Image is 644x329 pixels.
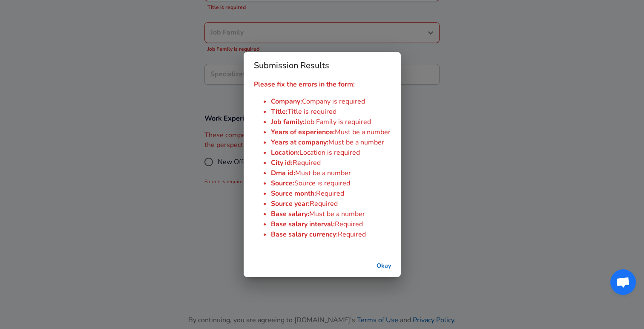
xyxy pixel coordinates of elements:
[271,219,335,229] span: Base salary interval :
[309,209,365,219] span: Must be a number
[293,158,321,167] span: Required
[271,189,316,198] span: Source month :
[316,189,344,198] span: Required
[271,209,309,219] span: Base salary :
[271,117,305,127] span: Job family :
[271,158,293,167] span: City id :
[370,258,397,274] button: successful-submission-button
[254,80,355,89] strong: Please fix the errors in the form:
[335,127,391,137] span: Must be a number
[610,269,636,295] div: Open chat
[271,230,338,239] span: Base salary currency :
[271,148,299,157] span: Location :
[299,148,360,157] span: Location is required
[271,138,328,147] span: Years at company :
[294,179,350,188] span: Source is required
[302,97,365,106] span: Company is required
[335,219,363,229] span: Required
[271,199,310,208] span: Source year :
[287,107,336,116] span: Title is required
[271,107,287,116] span: Title :
[295,168,351,178] span: Must be a number
[271,179,294,188] span: Source :
[271,127,335,137] span: Years of experience :
[338,230,366,239] span: Required
[244,52,401,79] h2: Submission Results
[328,138,384,147] span: Must be a number
[310,199,338,208] span: Required
[305,117,371,127] span: Job Family is required
[271,97,302,106] span: Company :
[271,168,295,178] span: Dma id :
